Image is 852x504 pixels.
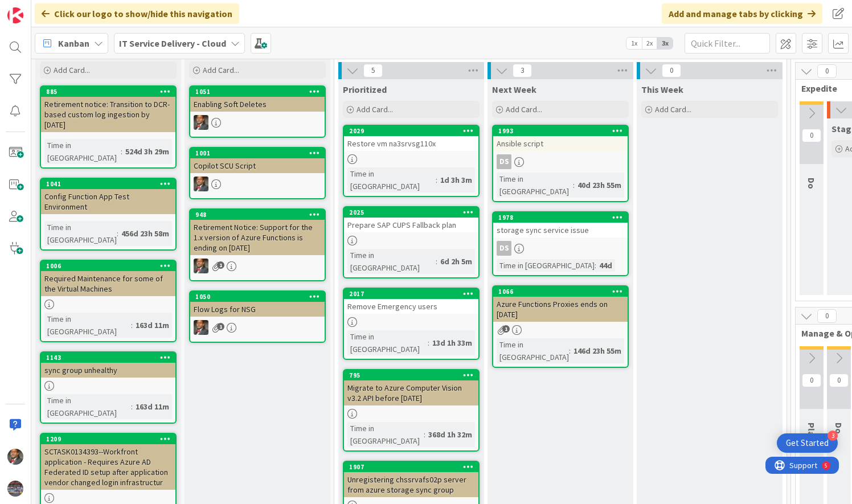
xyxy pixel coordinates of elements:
[344,126,478,136] div: 2029
[189,85,326,138] a: 1051Enabling Soft DeletesDP
[777,433,838,453] div: Open Get Started checklist, remaining modules: 3
[195,211,325,219] div: 948
[349,127,478,135] div: 2029
[497,241,511,256] div: DS
[349,463,478,471] div: 1907
[195,149,325,157] div: 1001
[492,125,629,202] a: 1993Ansible scriptDSTime in [GEOGRAPHIC_DATA]:40d 23h 55m
[437,255,475,268] div: 6d 2h 5m
[190,177,325,191] div: DP
[344,299,478,314] div: Remove Emergency users
[54,65,90,75] span: Add Card...
[424,428,425,441] span: :
[506,104,542,114] span: Add Card...
[344,289,478,299] div: 2017
[344,370,478,405] div: 795Migrate to Azure Computer Vision v3.2 API before [DATE]
[35,3,239,24] div: Click our logo to show/hide this navigation
[119,38,226,49] b: IT Service Delivery - Cloud
[357,104,393,114] span: Add Card...
[347,167,436,192] div: Time in [GEOGRAPHIC_DATA]
[190,210,325,255] div: 948Retirement Notice: Support for the 1.x version of Azure Functions is ending on [DATE]
[349,290,478,298] div: 2017
[502,325,510,333] span: 1
[786,437,829,449] div: Get Started
[59,5,62,14] div: 5
[493,286,628,297] div: 1066
[195,88,325,96] div: 1051
[343,369,480,452] a: 795Migrate to Azure Computer Vision v3.2 API before [DATE]Time in [GEOGRAPHIC_DATA]:368d 1h 32m
[349,208,478,216] div: 2025
[641,84,683,95] span: This Week
[493,126,628,136] div: 1993
[802,374,821,387] span: 0
[344,207,478,232] div: 2025Prepare SAP CUPS Fallback plan
[194,320,208,335] img: DP
[349,371,478,379] div: 795
[437,174,475,186] div: 1d 3h 3m
[133,319,172,331] div: 163d 11m
[190,115,325,130] div: DP
[802,129,821,142] span: 0
[41,444,175,490] div: SCTASK0134393--Workfront application - Requires Azure AD Federated ID setup after application ven...
[133,400,172,413] div: 163d 11m
[131,319,133,331] span: :
[498,288,628,296] div: 1066
[817,64,837,78] span: 0
[41,353,175,363] div: 1143
[194,259,208,273] img: DP
[44,221,117,246] div: Time in [GEOGRAPHIC_DATA]
[571,345,624,357] div: 146d 23h 55m
[498,127,628,135] div: 1993
[190,158,325,173] div: Copilot SCU Script
[492,211,629,276] a: 1978storage sync service issueDSTime in [GEOGRAPHIC_DATA]:44d
[493,297,628,322] div: Azure Functions Proxies ends on [DATE]
[189,208,326,281] a: 948Retirement Notice: Support for the 1.x version of Azure Functions is ending on [DATE]DP
[41,179,175,214] div: 1041Config Function App Test Environment
[662,64,681,77] span: 0
[44,394,131,419] div: Time in [GEOGRAPHIC_DATA]
[194,115,208,130] img: DP
[189,290,326,343] a: 1050Flow Logs for NSGDP
[190,97,325,112] div: Enabling Soft Deletes
[513,64,532,77] span: 3
[217,323,224,330] span: 1
[833,423,845,434] span: Do
[44,313,131,338] div: Time in [GEOGRAPHIC_DATA]
[58,36,89,50] span: Kanban
[497,259,595,272] div: Time in [GEOGRAPHIC_DATA]
[492,84,536,95] span: Next Week
[343,84,387,95] span: Prioritized
[575,179,624,191] div: 40d 23h 55m
[190,292,325,302] div: 1050
[24,2,52,15] span: Support
[343,288,480,360] a: 2017Remove Emergency usersTime in [GEOGRAPHIC_DATA]:13d 1h 33m
[190,302,325,317] div: Flow Logs for NSG
[40,178,177,251] a: 1041Config Function App Test EnvironmentTime in [GEOGRAPHIC_DATA]:456d 23h 58m
[46,354,175,362] div: 1143
[344,462,478,497] div: 1907Unregistering chssrvafs02p server from azure storage sync group
[344,472,478,497] div: Unregistering chssrvafs02p server from azure storage sync group
[190,210,325,220] div: 948
[344,126,478,151] div: 2029Restore vm na3srvsg110x
[347,422,424,447] div: Time in [GEOGRAPHIC_DATA]
[41,363,175,378] div: sync group unhealthy
[493,154,628,169] div: DS
[41,271,175,296] div: Required Maintenance for some of the Virtual Machines
[497,154,511,169] div: DS
[131,400,133,413] span: :
[41,87,175,132] div: 885Retirement notice: Transition to DCR-based custom log ingestion by [DATE]
[347,330,428,355] div: Time in [GEOGRAPHIC_DATA]
[122,145,172,158] div: 524d 3h 29m
[344,136,478,151] div: Restore vm na3srvsg110x
[429,337,475,349] div: 13d 1h 33m
[817,309,837,323] span: 0
[344,218,478,232] div: Prepare SAP CUPS Fallback plan
[493,212,628,223] div: 1978
[189,147,326,199] a: 1001Copilot SCU ScriptDP
[806,423,817,441] span: Plan
[493,136,628,151] div: Ansible script
[41,353,175,378] div: 1143sync group unhealthy
[436,255,437,268] span: :
[569,345,571,357] span: :
[657,38,673,49] span: 3x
